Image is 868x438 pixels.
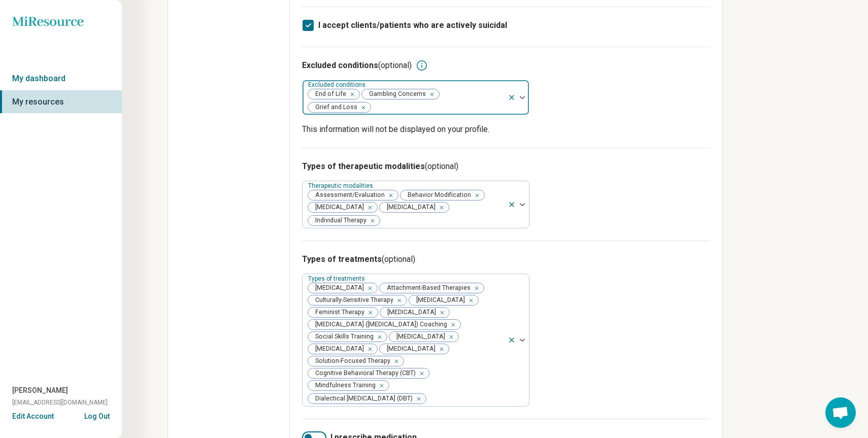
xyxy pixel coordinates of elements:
span: I accept clients/patients who are actively suicidal [318,20,507,30]
span: [MEDICAL_DATA] [409,295,468,305]
span: Social Skills Training [308,332,377,342]
span: (optional) [378,60,412,70]
label: Excluded conditions [308,81,368,88]
h3: Types of therapeutic modalities [302,160,710,173]
span: [MEDICAL_DATA] [308,344,367,354]
span: Mindfulness Training [308,381,379,390]
span: Behavior Modification [400,190,474,200]
span: Assessment/Evaluation [308,190,388,200]
span: [PERSON_NAME] [12,385,68,396]
div: Open chat [825,397,856,428]
h3: Types of treatments [302,253,710,265]
span: [MEDICAL_DATA] ([MEDICAL_DATA]) Coaching [308,320,450,329]
span: [MEDICAL_DATA] [389,332,448,342]
span: Gambling Concerns [362,89,429,99]
span: Cognitive Behavioral Therapy (CBT) [308,368,419,378]
span: Grief and Loss [308,103,360,112]
span: (optional) [425,161,458,171]
span: Feminist Therapy [308,308,368,317]
span: (optional) [382,254,415,264]
span: [MEDICAL_DATA] [380,203,439,212]
button: Edit Account [12,411,54,422]
span: [MEDICAL_DATA] [308,203,367,212]
label: Therapeutic modalities [308,182,375,189]
span: [MEDICAL_DATA] [308,283,367,293]
button: Log Out [84,411,110,419]
span: End of Life [308,89,349,99]
span: Solution-Focused Therapy [308,356,393,366]
span: Individual Therapy [308,216,370,225]
span: Culturally-Sensitive Therapy [308,295,396,305]
p: This information will not be displayed on your profile. [302,123,710,136]
label: Types of treatments [308,275,367,282]
span: [MEDICAL_DATA] [380,308,439,317]
span: [MEDICAL_DATA] [380,344,439,354]
span: Dialectical [MEDICAL_DATA] (DBT) [308,394,416,403]
span: Attachment-Based Therapies [380,283,474,293]
h3: Excluded conditions [302,59,412,72]
span: [EMAIL_ADDRESS][DOMAIN_NAME] [12,398,108,407]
